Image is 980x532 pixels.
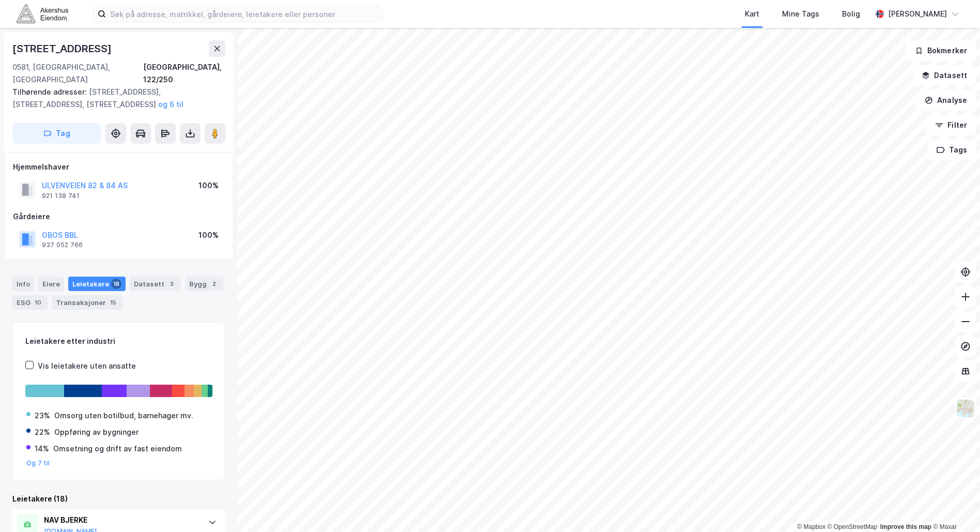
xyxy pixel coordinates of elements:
div: 18 [111,279,121,289]
div: 100% [198,229,219,241]
div: Leietakere etter industri [25,335,212,347]
div: Mine Tags [782,8,819,20]
div: Oppføring av bygninger [54,426,139,438]
div: 10 [33,297,43,308]
div: Info [12,277,34,291]
div: Omsetning og drift av fast eiendom [53,443,182,455]
div: 2 [209,279,219,289]
div: Bygg [185,277,223,291]
div: 0581, [GEOGRAPHIC_DATA], [GEOGRAPHIC_DATA] [12,61,143,86]
button: Analyse [916,90,976,111]
div: 921 138 741 [42,192,80,200]
div: Hjemmelshaver [13,161,225,173]
div: ESG [12,295,48,310]
div: Leietakere [68,277,126,291]
div: Omsorg uten botilbud, barnehager mv. [54,409,193,422]
button: Tag [12,123,101,144]
div: Datasett [130,277,181,291]
button: Bokmerker [906,40,976,61]
iframe: Chat Widget [928,482,980,532]
div: Kart [745,8,759,20]
button: Filter [926,115,976,135]
div: 937 052 766 [42,241,83,249]
div: 22% [35,426,50,438]
div: [PERSON_NAME] [888,8,947,20]
button: Tags [928,140,976,160]
span: Tilhørende adresser: [12,87,89,96]
a: Improve this map [880,523,931,530]
div: [STREET_ADDRESS] [12,40,114,57]
div: 3 [166,279,177,289]
div: Leietakere (18) [12,493,225,505]
div: Gårdeiere [13,210,225,223]
div: Kontrollprogram for chat [928,482,980,532]
a: OpenStreetMap [828,523,878,530]
div: Eiere [38,277,64,291]
div: [STREET_ADDRESS], [STREET_ADDRESS], [STREET_ADDRESS] [12,86,217,111]
div: Bolig [842,8,860,20]
button: Datasett [913,65,976,86]
div: 100% [198,179,219,192]
div: [GEOGRAPHIC_DATA], 122/250 [143,61,225,86]
div: 14% [35,443,49,455]
div: NAV BJERKE [44,514,198,526]
div: Transaksjoner [52,295,122,310]
div: 23% [35,409,50,422]
img: akershus-eiendom-logo.9091f326c980b4bce74ccdd9f866810c.svg [17,5,68,23]
button: Og 7 til [26,459,50,467]
img: Z [956,399,975,418]
a: Mapbox [797,523,825,530]
div: 15 [108,297,118,308]
div: Vis leietakere uten ansatte [38,360,136,372]
input: Søk på adresse, matrikkel, gårdeiere, leietakere eller personer [106,6,382,22]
